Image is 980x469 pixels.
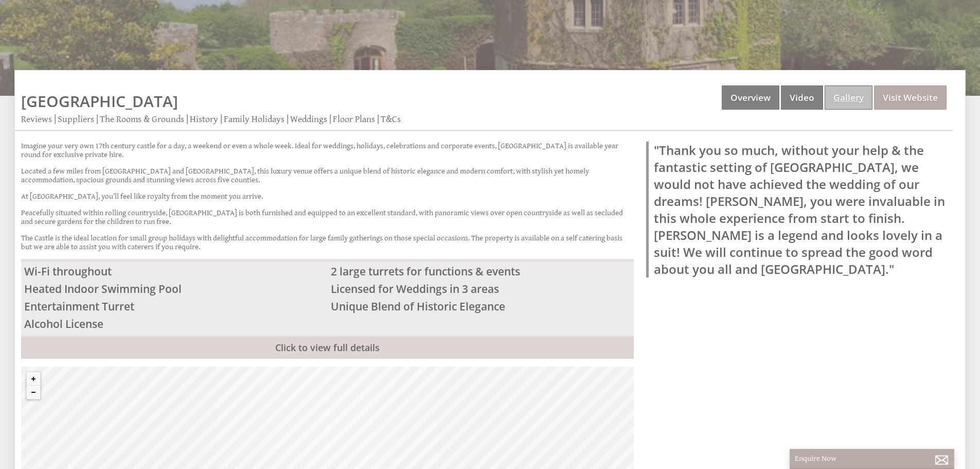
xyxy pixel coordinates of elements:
[21,280,328,298] li: Heated Indoor Swimming Pool
[825,85,872,110] a: Gallery
[21,209,634,226] p: Peacefully situated within rolling countryside, [GEOGRAPHIC_DATA] is both furnished and equipped ...
[21,114,52,125] a: Reviews
[328,280,634,298] li: Licensed for Weddings in 3 areas
[21,298,328,315] li: Entertainment Turret
[100,114,184,125] a: The Rooms & Grounds
[646,142,947,277] blockquote: "Thank you so much, without your help & the fantastic setting of [GEOGRAPHIC_DATA], we would not ...
[21,234,634,251] p: The Castle is the ideal location for small group holidays with delightful accommodation for large...
[27,372,40,386] button: Zoom in
[58,114,94,125] a: Suppliers
[224,114,284,125] a: Family Holidays
[381,114,401,125] a: T&Cs
[21,167,634,184] p: Located a few miles from [GEOGRAPHIC_DATA] and [GEOGRAPHIC_DATA], this luxury venue offers a uniq...
[333,114,375,125] a: Floor Plans
[21,263,328,280] li: Wi-Fi throughout
[27,386,40,399] button: Zoom out
[328,298,634,315] li: Unique Blend of Historic Elegance
[21,315,328,333] li: Alcohol License
[190,114,218,125] a: History
[328,263,634,280] li: 2 large turrets for functions & events
[21,91,178,112] a: [GEOGRAPHIC_DATA]
[874,85,947,110] a: Visit Website
[290,114,327,125] a: Weddings
[795,454,949,463] p: Enquire Now
[21,336,634,359] a: Click to view full details
[21,142,634,159] p: Imagine your very own 17th century castle for a day, a weekend or even a whole week. Ideal for we...
[21,192,634,201] p: At [GEOGRAPHIC_DATA], you’ll feel like royalty from the moment you arrive.
[781,85,823,110] a: Video
[722,85,779,110] a: Overview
